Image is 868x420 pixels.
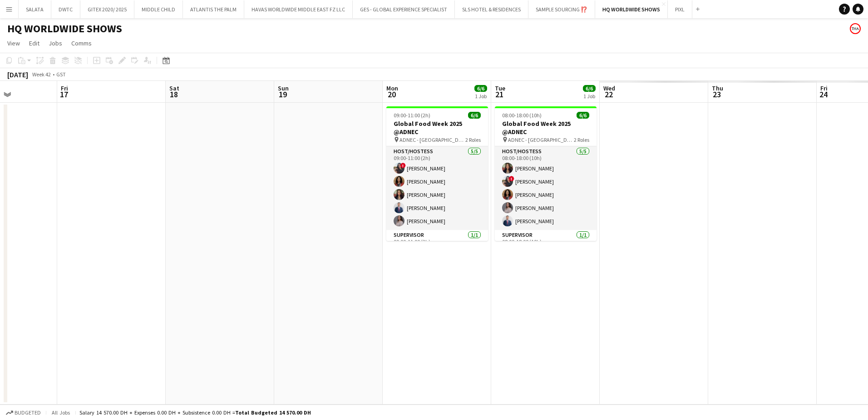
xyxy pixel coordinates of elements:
button: SAMPLE SOURCING ⁉️ [528,0,595,18]
button: DWTC [51,0,80,18]
button: MIDDLE CHILD [134,0,183,18]
app-user-avatar: THA_Sales Team [850,23,861,34]
span: All jobs [50,409,72,416]
button: SLS HOTEL & RESIDENCES [455,0,528,18]
div: [DATE] [7,70,28,79]
a: View [4,37,24,49]
button: HQ WORLDWIDE SHOWS [595,0,668,18]
button: ATLANTIS THE PALM [183,0,244,18]
h1: HQ WORLDWIDE SHOWS [7,22,122,35]
span: View [7,39,20,47]
button: PIXL [668,0,692,18]
a: Edit [25,37,43,49]
button: GES - GLOBAL EXPERIENCE SPECIALIST [353,0,455,18]
button: Budgeted [5,408,42,418]
button: HAVAS WORLDWIDE MIDDLE EAST FZ LLC [244,0,353,18]
span: Jobs [49,39,62,47]
span: Edit [29,39,39,47]
span: Comms [71,39,92,47]
a: Jobs [45,37,66,49]
span: Total Budgeted 14 570.00 DH [235,409,311,416]
button: GITEX 2020/ 2025 [80,0,134,18]
button: SALATA [19,0,51,18]
span: Budgeted [15,410,41,416]
span: Week 42 [30,71,53,78]
div: Salary 14 570.00 DH + Expenses 0.00 DH + Subsistence 0.00 DH = [79,409,311,416]
a: Comms [68,37,95,49]
div: GST [56,71,66,78]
